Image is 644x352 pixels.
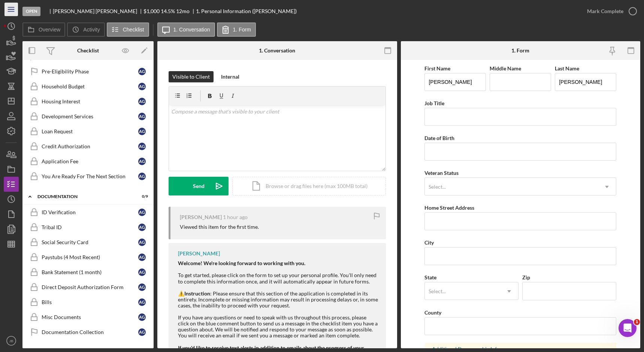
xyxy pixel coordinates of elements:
[176,8,190,14] div: 12 mo
[26,250,150,265] a: Paystubs (4 Most Recent)AG
[26,205,150,220] a: ID VerificationAG
[180,214,222,220] div: [PERSON_NAME]
[26,310,150,325] a: Misc DocumentsAG
[77,48,99,54] div: Checklist
[138,328,146,336] div: A G
[138,173,146,180] div: A G
[138,113,146,120] div: A G
[217,71,243,82] button: Internal
[429,288,446,294] div: Select...
[42,158,138,164] div: Application Fee
[223,214,248,220] time: 2025-10-15 16:02
[143,8,160,14] span: $1,000
[26,94,150,109] a: Housing InterestAG
[26,139,150,154] a: Credit AuthorizationAG
[555,65,579,72] label: Last Name
[42,143,138,149] div: Credit Authorization
[67,22,105,37] button: Activity
[42,209,138,215] div: ID Verification
[196,8,297,14] div: 1. Personal Information ([PERSON_NAME])
[173,27,210,33] label: 1. Conversation
[138,254,146,261] div: A G
[184,290,210,297] strong: Instruction
[138,209,146,216] div: A G
[26,79,150,94] a: Household BudgetAG
[42,254,138,260] div: Paystubs (4 Most Recent)
[138,128,146,135] div: A G
[107,22,149,37] button: Checklist
[424,309,441,316] label: County
[42,314,138,320] div: Misc Documents
[26,325,150,340] a: Documentation CollectionAG
[22,7,40,16] div: Open
[138,143,146,150] div: A G
[511,48,529,54] div: 1. Form
[42,128,138,134] div: Loan Request
[9,339,13,343] text: JB
[138,68,146,75] div: A G
[138,239,146,246] div: A G
[42,113,138,119] div: Development Services
[37,194,129,199] div: Documentation
[26,124,150,139] a: Loan RequestAG
[138,224,146,231] div: A G
[587,4,623,19] div: Mark Complete
[134,194,148,199] div: 0 / 9
[26,280,150,295] a: Direct Deposit Authorization FormAG
[424,204,474,211] label: Home Street Address
[42,284,138,290] div: Direct Deposit Authorization Form
[22,22,65,37] button: Overview
[26,295,150,310] a: BillsAG
[259,48,295,54] div: 1. Conversation
[178,251,220,257] div: [PERSON_NAME]
[42,224,138,230] div: Tribal ID
[157,22,215,37] button: 1. Conversation
[26,169,150,184] a: You Are Ready For The Next SectionAG
[172,71,210,82] div: Visible to Client
[429,184,446,190] div: Select...
[138,83,146,90] div: A G
[634,319,640,325] span: 1
[580,4,640,19] button: Mark Complete
[26,154,150,169] a: Application FeeAG
[53,8,143,14] div: [PERSON_NAME] [PERSON_NAME]
[42,329,138,335] div: Documentation Collection
[490,65,521,72] label: Middle Name
[169,71,214,82] button: Visible to Client
[424,135,454,141] label: Date of Birth
[26,109,150,124] a: Development ServicesAG
[233,27,251,33] label: 1. Form
[193,177,205,195] div: Send
[138,298,146,306] div: A G
[138,158,146,165] div: A G
[26,220,150,235] a: Tribal IDAG
[169,177,229,195] button: Send
[138,313,146,321] div: A G
[138,98,146,105] div: A G
[42,84,138,89] div: Household Budget
[424,65,450,72] label: First Name
[83,27,100,33] label: Activity
[522,274,530,280] label: Zip
[39,27,60,33] label: Overview
[26,265,150,280] a: Bank Statement (1 month)AG
[221,71,239,82] div: Internal
[42,299,138,305] div: Bills
[138,268,146,276] div: A G
[42,239,138,245] div: Social Security Card
[26,64,150,79] a: Pre-Eligibility PhaseAG
[424,239,434,246] label: City
[432,346,609,352] div: Additional Demographic Info
[178,260,378,284] div: To get started, please click on the form to set up your personal profile. You'll only need to com...
[4,333,19,348] button: JB
[161,8,175,14] div: 14.5 %
[42,69,138,75] div: Pre-Eligibility Phase
[178,260,305,266] strong: Welcome! We're looking forward to working with you.
[26,235,150,250] a: Social Security CardAG
[424,100,444,106] label: Job Title
[217,22,256,37] button: 1. Form
[180,224,259,230] div: Viewed this item for the first time.
[123,27,144,33] label: Checklist
[42,98,138,104] div: Housing Interest
[138,283,146,291] div: A G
